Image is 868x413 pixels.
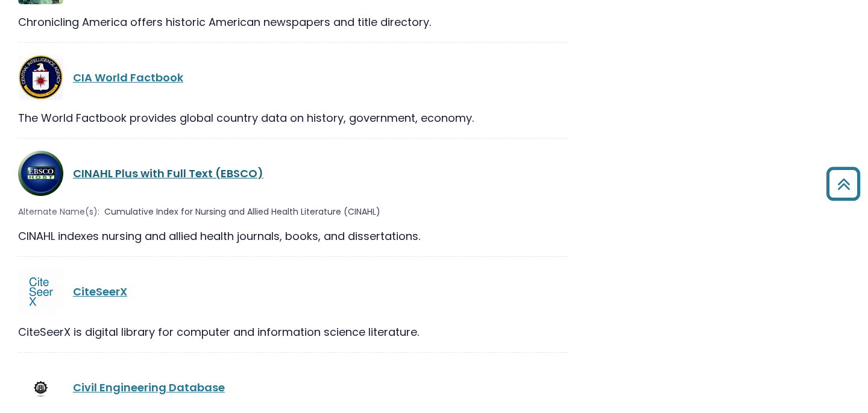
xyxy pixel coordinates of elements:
a: Civil Engineering Database [73,380,225,395]
span: Alternate Name(s): [18,206,99,218]
a: CINAHL Plus with Full Text (EBSCO) [73,166,263,181]
div: The World Factbook provides global country data on history, government, economy. [18,110,568,126]
span: Cumulative Index for Nursing and Allied Health Literature (CINAHL) [104,206,380,218]
a: CiteSeerX [73,284,127,299]
div: Chronicling America offers historic American newspapers and title directory. [18,14,568,30]
div: CINAHL indexes nursing and allied health journals, books, and dissertations. [18,228,568,244]
div: CiteSeerX is digital library for computer and information science literature. [18,324,568,340]
a: Back to Top [822,172,865,195]
a: CIA World Factbook [73,70,183,85]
